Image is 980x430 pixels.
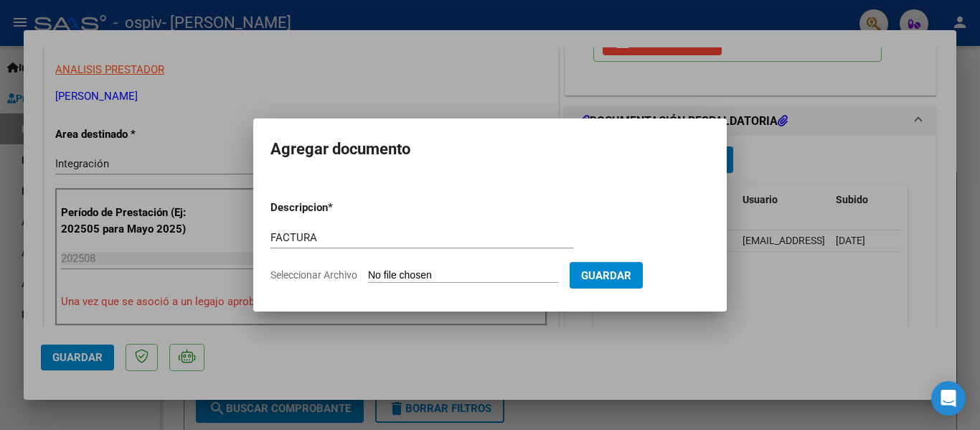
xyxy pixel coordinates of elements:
[270,269,357,281] span: Seleccionar Archivo
[581,269,631,282] span: Guardar
[931,381,966,416] div: Open Intercom Messenger
[570,262,643,289] button: Guardar
[270,136,710,163] h2: Agregar documento
[270,200,402,216] p: Descripcion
